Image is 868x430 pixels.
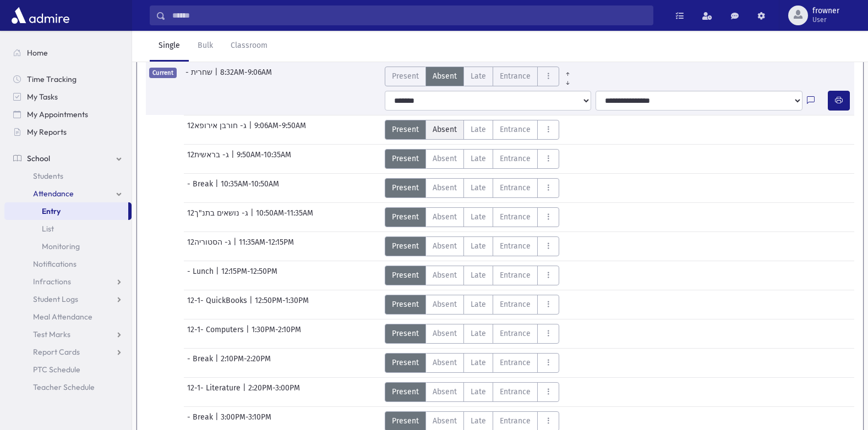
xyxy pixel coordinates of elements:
span: Present [392,328,419,339]
span: | [215,353,221,373]
div: AttTypes [385,324,559,344]
span: 12:15PM-12:50PM [221,266,277,285]
span: List [42,224,54,234]
span: Absent [433,182,457,194]
span: 12ג- חורבן אירופא [187,120,249,140]
span: Test Marks [33,329,70,339]
span: Teacher Schedule [33,382,95,392]
span: frowner [812,7,839,15]
span: | [231,149,237,169]
span: | [249,120,254,140]
div: AttTypes [385,178,559,198]
a: List [4,220,132,238]
span: Notifications [33,259,77,269]
span: | [249,295,255,315]
span: Absent [433,299,457,310]
a: Time Tracking [4,70,132,88]
a: Single [150,31,189,62]
span: - Break [187,353,215,373]
span: Student Logs [33,294,78,304]
div: AttTypes [385,149,559,169]
span: Present [392,124,419,135]
span: Late [471,328,486,339]
span: 1:30PM-2:10PM [252,324,301,344]
span: Time Tracking [27,74,77,84]
span: Monitoring [42,241,80,251]
span: Entrance [500,269,531,281]
span: 2:10PM-2:20PM [221,353,271,373]
span: Present [392,386,419,398]
a: My Reports [4,123,132,141]
a: Attendance [4,185,132,202]
span: User [812,15,839,24]
span: Absent [433,269,457,281]
span: Late [471,182,486,194]
span: Present [392,357,419,368]
a: Classroom [222,31,276,62]
span: Absent [433,153,457,164]
span: Late [471,357,486,368]
span: | [233,236,239,256]
span: Absent [433,415,457,427]
span: Attendance [33,189,74,199]
div: AttTypes [385,353,559,373]
span: Entrance [500,357,531,368]
span: | [250,207,256,227]
span: Present [392,415,419,427]
a: Infractions [4,273,132,290]
span: Entrance [500,328,531,339]
span: Absent [433,328,457,339]
div: AttTypes [385,120,559,140]
span: Absent [433,357,457,368]
span: 9:06AM-9:50AM [254,120,306,140]
span: 2:20PM-3:00PM [248,382,300,402]
div: AttTypes [385,207,559,227]
span: Home [27,48,48,58]
span: Present [392,70,419,82]
a: Entry [4,202,128,220]
span: - Lunch [187,266,216,285]
span: My Reports [27,127,67,137]
span: Present [392,299,419,310]
span: - שחרית [185,67,215,86]
span: 12-1- Literature [187,382,243,402]
span: Report Cards [33,347,80,357]
span: 12ג- בראשית [187,149,231,169]
span: PTC Schedule [33,365,80,374]
span: Present [392,269,419,281]
span: Entrance [500,153,531,164]
a: Monitoring [4,238,132,255]
span: Entrance [500,211,531,223]
span: Entrance [500,240,531,252]
span: My Appointments [27,109,88,119]
span: 12-1- Computers [187,324,246,344]
span: My Tasks [27,92,58,102]
span: | [216,266,221,285]
a: PTC Schedule [4,361,132,378]
span: | [215,67,220,86]
a: My Appointments [4,106,132,123]
span: Meal Attendance [33,312,92,322]
span: Absent [433,386,457,398]
span: 10:35AM-10:50AM [221,178,279,198]
span: Entrance [500,70,531,82]
span: 12-1- QuickBooks [187,295,249,315]
a: Home [4,44,132,62]
div: AttTypes [385,266,559,285]
div: AttTypes [385,236,559,256]
span: Entrance [500,124,531,135]
span: Present [392,182,419,194]
a: Teacher Schedule [4,378,132,396]
span: 12ג- נושאים בתנ"ך [187,207,250,227]
span: Entrance [500,299,531,310]
span: Present [392,211,419,223]
input: Search [166,5,653,25]
a: School [4,150,132,167]
img: AdmirePro [9,4,72,26]
span: Late [471,269,486,281]
span: Absent [433,70,457,82]
span: School [27,153,50,163]
span: Entry [42,206,61,216]
span: 11:35AM-12:15PM [239,236,294,256]
div: AttTypes [385,382,559,402]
